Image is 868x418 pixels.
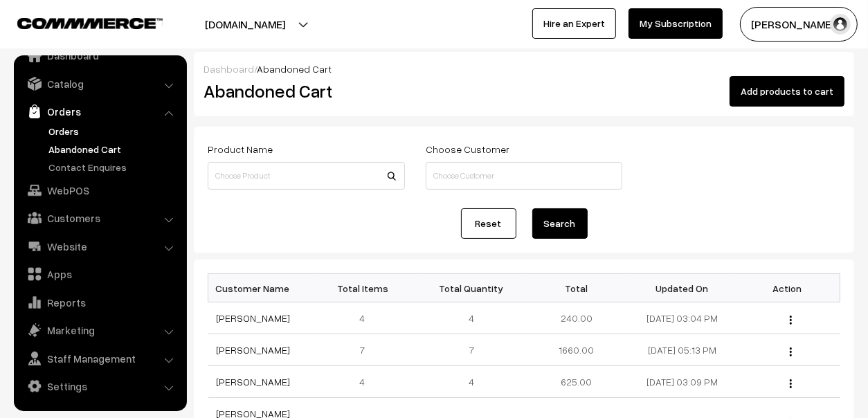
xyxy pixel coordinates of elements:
td: 7 [314,334,419,366]
a: Dashboard [204,63,254,75]
img: user [830,14,851,35]
img: COMMMERCE [17,18,163,28]
a: My Subscription [629,8,723,39]
a: Apps [17,262,182,287]
th: Total [524,274,629,302]
a: [PERSON_NAME] [217,376,291,388]
label: Choose Customer [426,142,509,156]
a: Settings [17,374,182,399]
a: WebPOS [17,178,182,203]
th: Total Quantity [419,274,524,302]
a: Customers [17,206,182,230]
td: 4 [419,366,524,398]
td: 240.00 [524,302,629,334]
label: Product Name [208,142,273,156]
button: [PERSON_NAME]… [740,7,858,42]
a: Reset [461,208,516,239]
a: COMMMERCE [17,14,138,30]
img: Menu [790,316,792,325]
a: Marketing [17,318,182,343]
a: Hire an Expert [532,8,616,39]
button: Add products to cart [730,76,844,107]
img: Menu [790,347,792,356]
th: Customer Name [208,274,314,302]
a: Abandoned Cart [45,142,182,156]
a: Reports [17,290,182,315]
input: Choose Customer [426,162,623,190]
td: 7 [419,334,524,366]
a: Dashboard [17,43,182,68]
td: 4 [314,302,419,334]
button: Search [532,208,588,239]
th: Total Items [314,274,419,302]
td: 4 [314,366,419,398]
a: [PERSON_NAME] [217,312,291,324]
a: Catalog [17,71,182,96]
th: Action [734,274,840,302]
input: Choose Product [208,162,405,190]
h2: Abandoned Cart [204,80,404,102]
span: Abandoned Cart [257,63,332,75]
button: [DOMAIN_NAME] [156,7,334,42]
div: / [204,62,844,76]
td: [DATE] 05:13 PM [629,334,734,366]
a: Website [17,234,182,259]
th: Updated On [629,274,734,302]
td: 4 [419,302,524,334]
td: 1660.00 [524,334,629,366]
a: Orders [17,99,182,124]
a: Contact Enquires [45,160,182,174]
td: 625.00 [524,366,629,398]
td: [DATE] 03:04 PM [629,302,734,334]
td: [DATE] 03:09 PM [629,366,734,398]
a: Staff Management [17,346,182,371]
a: Orders [45,124,182,138]
img: Menu [790,379,792,388]
a: [PERSON_NAME] [217,344,291,356]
